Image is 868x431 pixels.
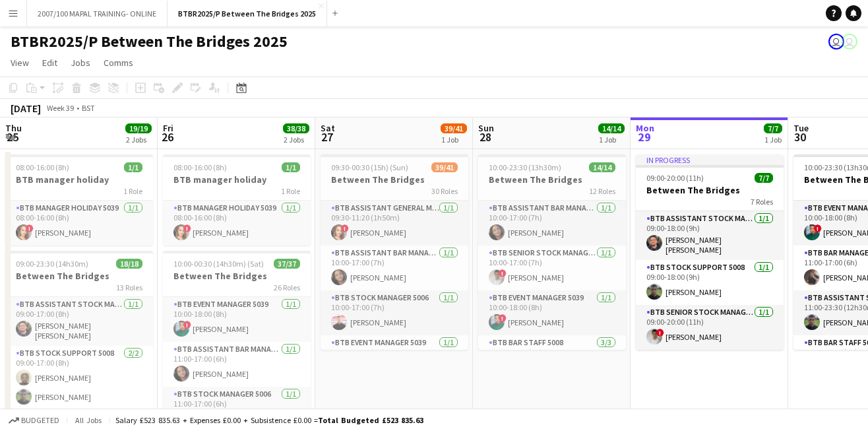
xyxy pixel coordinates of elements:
app-card-role: BTB Event Manager 50391/110:00-18:00 (8h) [321,335,468,380]
app-card-role: BTB Event Manager 50391/110:00-18:00 (8h)![PERSON_NAME] [478,290,626,335]
span: 30 [791,129,809,145]
app-card-role: BTB Assistant Stock Manager 50061/109:00-18:00 (9h)[PERSON_NAME] [PERSON_NAME] [636,211,784,260]
h1: BTBR2025/P Between The Bridges 2025 [11,32,288,51]
span: ! [341,224,349,232]
app-card-role: BTB Event Manager 50391/110:00-18:00 (8h)![PERSON_NAME] [163,297,311,342]
a: Jobs [65,54,96,71]
app-card-role: BTB Senior Stock Manager 50061/110:00-17:00 (7h)![PERSON_NAME] [478,246,626,290]
h3: Between The Bridges [321,174,468,185]
span: Tue [793,122,809,134]
app-job-card: 10:00-23:30 (13h30m)14/14Between The Bridges12 RolesBTB Assistant Bar Manager 50061/110:00-17:00 ... [478,154,626,350]
span: 18/18 [116,259,142,269]
span: 12 Roles [589,186,615,196]
span: 25 [3,129,22,145]
span: Edit [42,57,57,69]
app-card-role: BTB Stock Manager 50061/110:00-17:00 (7h)[PERSON_NAME] [321,290,468,335]
span: 1/1 [282,162,300,172]
button: Budgeted [7,413,61,428]
app-user-avatar: Amy Cane [842,34,857,50]
span: 26 Roles [274,282,300,292]
span: 14/14 [598,123,625,133]
a: Edit [37,54,63,71]
div: BST [82,103,95,113]
div: Salary £523 835.63 + Expenses £0.00 + Subsistence £0.00 = [115,415,423,425]
span: Thu [5,122,22,134]
span: Total Budgeted £523 835.63 [318,415,423,425]
span: 19/19 [125,123,152,133]
div: In progress [636,154,784,165]
span: 10:00-00:30 (14h30m) (Sat) [173,259,264,269]
span: 14/14 [589,162,615,172]
app-user-avatar: Amy Cane [828,34,844,50]
span: ! [499,314,507,322]
span: Sat [321,122,335,134]
span: 29 [634,129,654,145]
app-card-role: BTB Assistant Bar Manager 50061/110:00-17:00 (7h)[PERSON_NAME] [321,246,468,290]
app-card-role: BTB Bar Staff 50083/310:30-17:30 (7h) [478,335,626,418]
span: 10:00-23:30 (13h30m) [489,162,561,172]
app-job-card: 08:00-16:00 (8h)1/1BTB manager holiday1 RoleBTB Manager Holiday 50391/108:00-16:00 (8h)![PERSON_N... [163,154,311,246]
span: 09:00-20:00 (11h) [646,173,704,183]
span: Comms [104,57,133,69]
h3: Between The Bridges [163,270,311,282]
div: 2 Jobs [284,135,309,145]
h3: Between The Bridges [478,174,626,185]
app-card-role: BTB Manager Holiday 50391/108:00-16:00 (8h)![PERSON_NAME] [5,201,153,246]
span: ! [26,224,34,232]
span: ! [656,329,664,337]
span: 08:00-16:00 (8h) [173,162,227,172]
span: 7 Roles [751,197,773,207]
span: 13 Roles [116,282,142,292]
span: 1 Role [123,186,142,196]
app-card-role: BTB Assistant Bar Manager 50061/111:00-17:00 (6h)[PERSON_NAME] [163,342,311,387]
span: 39/41 [431,162,458,172]
app-card-role: BTB Senior Stock Manager 50061/109:00-20:00 (11h)![PERSON_NAME] [636,305,784,350]
div: 1 Job [441,135,466,145]
span: 7/7 [764,123,782,133]
span: ! [814,224,822,232]
span: 1/1 [124,162,142,172]
div: 1 Job [764,135,782,145]
span: Jobs [71,57,90,69]
span: 09:00-23:30 (14h30m) [16,259,88,269]
span: 08:00-16:00 (8h) [16,162,69,172]
h3: BTB manager holiday [163,174,311,185]
app-card-role: BTB Manager Holiday 50391/108:00-16:00 (8h)![PERSON_NAME] [163,201,311,246]
span: ! [499,269,507,277]
app-card-role: BTB Assistant General Manager 50061/109:30-11:20 (1h50m)![PERSON_NAME] [321,201,468,246]
span: 27 [319,129,335,145]
span: 38/38 [283,123,309,133]
span: All jobs [73,415,104,425]
h3: BTB manager holiday [5,174,153,185]
app-job-card: 09:30-00:30 (15h) (Sun)39/41Between The Bridges30 RolesBTB Assistant General Manager 50061/109:30... [321,154,468,350]
span: ! [183,321,191,329]
div: 2 Jobs [126,135,151,145]
span: Week 39 [44,103,77,113]
div: [DATE] [11,102,41,115]
app-job-card: 08:00-16:00 (8h)1/1BTB manager holiday1 RoleBTB Manager Holiday 50391/108:00-16:00 (8h)![PERSON_N... [5,154,153,246]
span: View [11,57,29,69]
a: View [5,54,34,71]
span: 26 [161,129,173,145]
button: 2007/100 MAPAL TRAINING- ONLINE [27,1,168,26]
app-card-role: BTB Stock support 50082/209:00-17:00 (8h)[PERSON_NAME][PERSON_NAME] [5,346,153,410]
div: 1 Job [599,135,624,145]
span: 37/37 [274,259,300,269]
span: 30 Roles [431,186,458,196]
app-card-role: BTB Assistant Stock Manager 50061/109:00-17:00 (8h)[PERSON_NAME] [PERSON_NAME] [5,297,153,346]
a: Comms [98,54,139,71]
app-card-role: BTB Stock support 50081/109:00-18:00 (9h)[PERSON_NAME] [636,260,784,305]
h3: Between The Bridges [5,270,153,282]
app-card-role: BTB Assistant Bar Manager 50061/110:00-17:00 (7h)[PERSON_NAME] [478,201,626,246]
h3: Between The Bridges [636,184,784,196]
app-job-card: In progress09:00-20:00 (11h)7/7Between The Bridges7 RolesBTB Assistant Stock Manager 50061/109:00... [636,154,784,350]
span: 28 [476,129,494,145]
span: Sun [478,122,494,134]
button: BTBR2025/P Between The Bridges 2025 [168,1,327,26]
span: 1 Role [281,186,300,196]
